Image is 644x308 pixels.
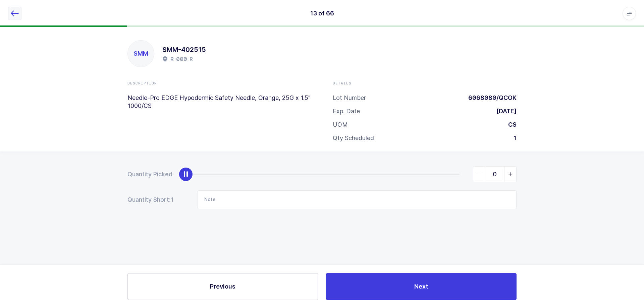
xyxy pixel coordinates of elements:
[170,55,193,63] h2: R-000-R
[414,282,428,291] span: Next
[326,273,517,300] button: Next
[333,80,517,86] div: Details
[127,273,318,300] button: Previous
[210,282,235,291] span: Previous
[162,44,206,55] h1: SMM-402515
[310,9,334,17] div: 13 of 66
[128,41,154,67] div: SMM
[127,170,172,178] div: Quantity Picked
[463,94,517,102] div: 6068080/QCOK
[198,190,517,209] input: Note
[503,121,517,129] div: CS
[333,134,374,142] div: Qty Scheduled
[171,196,184,204] span: 1
[491,107,517,115] div: [DATE]
[333,94,366,102] div: Lot Number
[333,121,348,129] div: UOM
[127,80,311,86] div: Description
[186,166,517,182] div: slider between 0 and 1
[333,107,360,115] div: Exp. Date
[127,196,184,204] div: Quantity Short:
[127,94,311,110] p: Needle-Pro EDGE Hypodermic Safety Needle, Orange, 25G x 1.5" 1000/CS
[508,134,517,142] div: 1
